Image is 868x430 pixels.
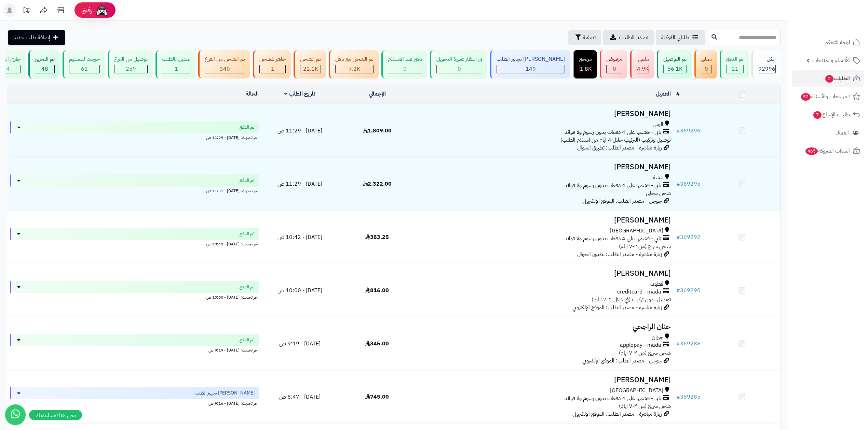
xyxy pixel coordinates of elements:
[365,393,389,401] span: 745.00
[10,293,259,300] div: اخر تحديث: [DATE] - 10:00 ص
[813,111,822,119] span: 7
[646,189,671,197] span: شحن مجاني
[114,55,148,63] div: توصيل من الفرع
[162,65,190,73] div: 1
[327,50,380,78] a: تم الشحن مع ناقل 7.2K
[560,136,671,144] span: توصيل وتركيب (التركيب خلال 4 ايام من استلام الطلب)
[61,50,106,78] a: خرجت للتسليم 62
[205,55,245,63] div: تم الشحن من الفرع
[801,93,811,101] span: 52
[419,270,671,277] h3: [PERSON_NAME]
[836,128,849,138] span: العملاء
[8,30,65,45] a: إضافة طلب جديد
[277,127,322,135] span: [DATE] - 11:29 ص
[565,395,661,402] span: تابي - قسّمها على 4 دفعات بدون رسوم ولا فوائد
[10,133,259,141] div: اخر تحديث: [DATE] - 11:29 ص
[758,65,775,73] span: 92996
[750,50,782,78] a: الكل92996
[580,65,592,73] span: 1.8K
[35,55,55,63] div: تم التجهيز
[607,65,622,73] div: 0
[365,286,389,295] span: 816.00
[620,341,661,349] span: applepay - mada
[388,65,422,73] div: 0
[369,90,386,98] a: الإجمالي
[592,296,671,304] span: توصيل بدون تركيب (في خلال 2-7 ايام )
[10,240,259,247] div: اخر تحديث: [DATE] - 10:42 ص
[572,303,662,312] span: زيارة مباشرة - مصدر الطلب: الموقع الإلكتروني
[336,65,373,73] div: 7223
[565,182,661,189] span: تابي - قسّمها على 4 دفعات بدون رسوم ولا فوائد
[656,30,705,45] a: طلباتي المُوكلة
[303,65,318,73] span: 22.1K
[825,75,833,83] span: 2
[436,55,482,63] div: في انتظار صورة التحويل
[260,65,285,73] div: 1
[606,55,622,63] div: مرفوض
[732,65,738,73] span: 21
[300,55,321,63] div: تم الشحن
[106,50,154,78] a: توصيل من الفرع 259
[69,55,100,63] div: خرجت للتسليم
[126,65,136,73] span: 259
[792,70,864,87] a: الطلبات2
[663,55,687,63] div: تم التوصيل
[18,3,35,19] a: تحديثات المنصة
[437,65,482,73] div: 0
[619,402,671,410] span: شحن سريع (من ٢-٧ ايام)
[419,110,671,118] h3: [PERSON_NAME]
[792,106,864,123] a: طلبات الإرجاع7
[240,124,255,131] span: تم الدفع
[572,410,662,418] span: زيارة مباشرة - مصدر الطلب: الموقع الإلكتروني
[582,197,662,205] span: جوجل - مصدر الطلب: الموقع الإلكتروني
[380,50,429,78] a: دفع عند الاستلام 0
[419,216,671,224] h3: [PERSON_NAME]
[664,65,686,73] div: 56082
[619,349,671,357] span: شحن سريع (من ٢-٧ ايام)
[718,50,750,78] a: تم الدفع 21
[637,65,649,73] div: 4922
[676,127,680,135] span: #
[175,65,178,73] span: 1
[758,55,776,63] div: الكل
[10,399,259,406] div: اخر تحديث: [DATE] - 9:16 ص
[277,286,322,295] span: [DATE] - 10:00 ص
[650,280,663,288] span: قطيف
[676,286,680,295] span: #
[240,336,255,343] span: تم الدفع
[577,250,662,258] span: زيارة مباشرة - مصدر الطلب: تطبيق الجوال
[277,180,322,188] span: [DATE] - 11:29 ص
[363,127,392,135] span: 1,809.00
[419,376,671,384] h3: [PERSON_NAME]
[300,65,321,73] div: 22119
[825,74,850,83] span: الطلبات
[81,65,88,73] span: 62
[676,286,701,295] a: #369290
[41,65,48,73] span: 48
[676,233,680,241] span: #
[458,65,461,73] span: 0
[792,88,864,105] a: المراجعات والأسئلة52
[363,180,392,188] span: 2,322.00
[805,147,818,155] span: 465
[220,65,230,73] span: 340
[292,50,327,78] a: تم الشحن 22.1K
[246,90,259,98] a: الحالة
[653,120,663,128] span: الرس
[526,65,536,73] span: 149
[637,55,649,63] div: ملغي
[10,187,259,194] div: اخر تحديث: [DATE] - 11:31 ص
[701,55,712,63] div: معلق
[800,92,850,101] span: المراجعات والأسئلة
[365,340,389,348] span: 345.00
[792,125,864,141] a: العملاء
[676,233,701,241] a: #369292
[279,393,321,401] span: [DATE] - 8:47 ص
[727,65,743,73] div: 21
[656,90,671,98] a: العميل
[676,180,680,188] span: #
[35,65,54,73] div: 48
[271,65,274,73] span: 1
[279,340,321,348] span: [DATE] - 9:19 ص
[162,55,190,63] div: تعديل بالطلب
